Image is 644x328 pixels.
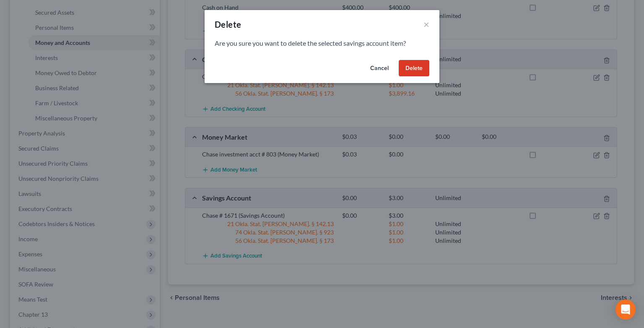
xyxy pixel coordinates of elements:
[399,60,429,77] button: Delete
[215,39,429,48] p: Are you sure you want to delete the selected savings account item?
[423,19,429,29] button: ×
[615,299,636,320] div: Open Intercom Messenger
[364,60,395,77] button: Cancel
[215,18,241,30] div: Delete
